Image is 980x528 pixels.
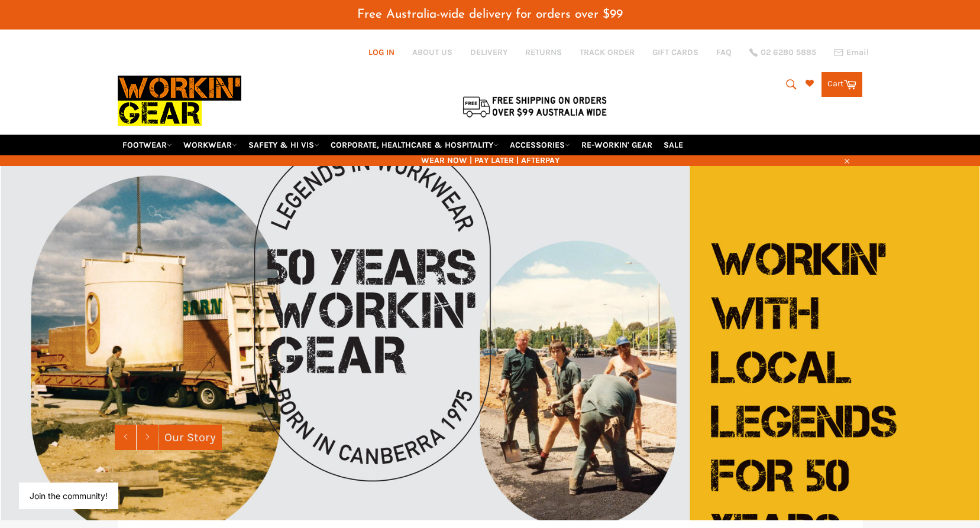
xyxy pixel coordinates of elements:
[505,135,575,155] a: ACCESSORIES
[846,48,869,57] span: Email
[118,67,241,134] img: Workin Gear leaders in Workwear, Safety Boots, PPE, Uniforms. Australia's No.1 in Workwear
[659,135,688,155] a: SALE
[118,135,177,155] a: FOOTWEAR
[412,47,452,58] a: ABOUT US
[761,48,816,57] span: 02 6280 5885
[716,47,732,58] a: FAQ
[244,135,324,155] a: SAFETY & HI VIS
[580,47,635,58] a: TRACK ORDER
[368,47,394,57] a: Log in
[461,94,609,119] img: Flat $9.95 shipping Australia wide
[357,8,623,21] span: Free Australia-wide delivery for orders over $99
[179,135,242,155] a: WORKWEAR
[30,491,108,501] button: Join the community!
[834,48,869,57] a: Email
[749,48,816,57] a: 02 6280 5885
[525,47,562,58] a: RETURNS
[470,47,507,58] a: DELIVERY
[159,425,222,450] a: Our Story
[652,47,698,58] a: GIFT CARDS
[118,155,863,166] span: WEAR NOW | PAY LATER | AFTERPAY
[326,135,503,155] a: CORPORATE, HEALTHCARE & HOSPITALITY
[821,72,862,97] a: Cart
[577,135,657,155] a: RE-WORKIN' GEAR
